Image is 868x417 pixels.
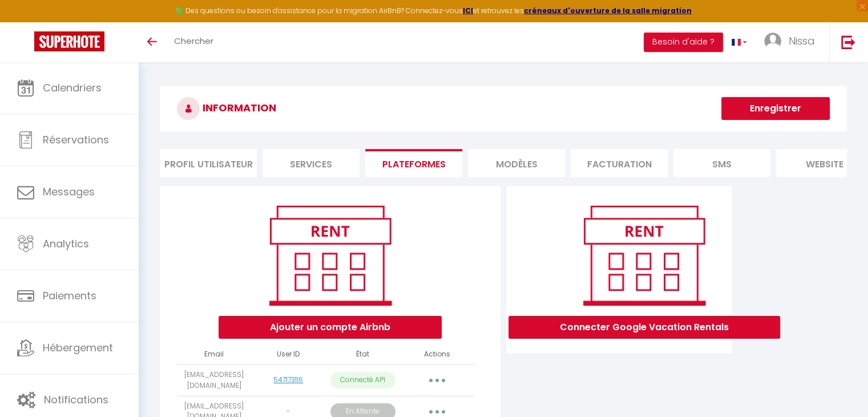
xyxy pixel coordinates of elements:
a: ICI [463,6,473,15]
img: Super Booking [34,31,104,51]
span: Calendriers [43,81,102,95]
span: Notifications [44,392,108,407]
th: Email [177,344,251,364]
button: Enregistrer [721,97,830,120]
th: Actions [400,344,474,364]
span: Nissa [789,34,815,48]
button: Besoin d'aide ? [644,33,723,52]
img: ... [764,33,781,50]
li: Profil Utilisateur [160,149,257,177]
a: créneaux d'ouverture de la salle migration [524,6,692,15]
span: Hébergement [43,340,113,355]
td: [EMAIL_ADDRESS][DOMAIN_NAME] [177,364,251,396]
button: Ajouter un compte Airbnb [219,316,442,339]
img: rent.png [571,201,717,310]
span: Messages [43,185,95,199]
p: Connecté API [330,372,395,388]
a: Chercher [165,22,222,62]
img: rent.png [257,201,403,310]
li: Facturation [571,149,668,177]
li: Plateformes [365,149,462,177]
a: ... Nissa [756,22,829,62]
span: Réservations [43,133,109,147]
span: Chercher [174,35,213,47]
a: 547173116 [273,375,303,384]
th: État [326,344,400,364]
img: logout [841,35,855,49]
span: Analytics [43,236,89,251]
th: User ID [251,344,325,364]
span: Paiements [43,288,96,303]
li: Services [263,149,360,177]
li: MODÈLES [468,149,565,177]
div: - [256,406,321,417]
button: Connecter Google Vacation Rentals [508,316,780,339]
h3: INFORMATION [160,86,847,131]
li: SMS [673,149,770,177]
